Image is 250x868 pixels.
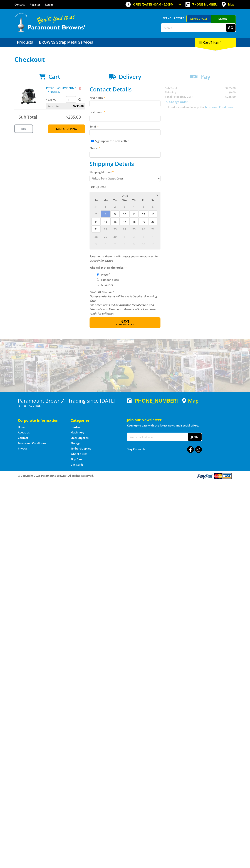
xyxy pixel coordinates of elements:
[71,447,91,450] a: Go to the Timber Supplies page
[18,431,30,434] a: Go to the About Us page
[148,218,157,225] span: 20
[139,210,148,218] span: 12
[14,473,236,479] div: ® Copyright 2025 Paramount Browns'. All Rights Reserved.
[110,198,120,203] span: Tu
[101,203,110,210] span: 1
[186,15,211,22] a: Gepps Cross
[148,210,157,218] span: 13
[18,86,39,107] img: PETROL VOLUME PUMP 1" (25MM)
[127,423,232,428] p: Keep up to date with the latest news and special offers.
[139,225,148,233] span: 26
[119,73,141,80] span: Delivery
[90,95,160,100] label: First name
[18,441,46,445] a: Go to the Terms and Conditions page
[129,218,138,225] span: 18
[90,317,160,328] button: Next Confirm order
[90,110,160,114] label: Last name
[91,218,101,225] span: 14
[148,203,157,210] span: 6
[127,433,188,441] input: Your email address
[110,203,120,210] span: 2
[133,3,174,6] span: OPEN [DATE]
[90,255,158,262] em: Paramount Browns will contact you when your order is ready for pickup
[101,210,110,218] span: 8
[71,463,83,467] a: Go to the Gift Cards page
[90,124,160,129] label: Email
[97,323,153,326] span: Confirm order
[91,198,101,203] span: Su
[71,441,80,445] a: Go to the Storage page
[129,203,138,210] span: 4
[71,436,88,440] a: Go to the Steel Supplies page
[148,198,157,203] span: Sa
[91,203,101,210] span: 31
[101,233,110,240] span: 29
[18,436,28,440] a: Go to the Contact page
[120,218,129,225] span: 17
[18,425,26,429] a: Go to the Home page
[120,203,129,210] span: 3
[139,198,148,203] span: Fr
[139,240,148,248] span: 10
[18,418,63,423] h5: Corporate Information
[121,194,129,197] span: [DATE]
[66,114,81,120] span: $235.00
[46,103,85,109] p: Item total:
[110,210,120,218] span: 9
[195,38,236,47] div: Cart
[139,218,148,225] span: 19
[90,265,160,270] label: Who will pick up the order?
[90,170,160,174] label: Shipping Method
[14,3,25,6] a: Go to the Contact page
[79,86,81,90] a: Remove from cart
[90,175,160,182] select: Please select a shipping method.
[46,86,76,94] a: PETROL VOLUME PUMP 1" (25MM)
[90,129,160,136] input: Please enter your email address.
[120,233,129,240] span: 1
[90,185,160,189] label: Pick Up Date
[90,101,160,107] input: Please enter your first name.
[91,233,101,240] span: 28
[97,284,99,286] input: Please select who will pick up the order.
[18,447,27,450] a: Go to the Privacy page
[14,13,86,32] img: Paramount Browns'
[90,146,160,150] label: Phone
[148,225,157,233] span: 27
[210,40,221,44] span: (1 item)
[139,203,148,210] span: 5
[110,225,120,233] span: 23
[129,225,138,233] span: 25
[101,225,110,233] span: 22
[127,398,178,403] div: [PHONE_NUMBER]
[71,431,84,434] a: Go to the Machinery page
[110,218,120,225] span: 16
[148,233,157,240] span: 4
[45,3,53,6] a: Log in
[48,124,85,133] a: Keep Shopping
[182,398,199,404] a: View a map of Gepps Cross location
[129,233,138,240] span: 2
[100,277,120,283] label: Someone Else
[129,210,138,218] span: 11
[188,433,202,441] button: Join
[226,24,236,32] button: Go
[129,198,138,203] span: Th
[91,225,101,233] span: 21
[46,97,65,102] p: $235.00
[101,240,110,248] span: 6
[101,218,110,225] span: 15
[97,278,99,281] input: Please select who will pick up the order.
[120,240,129,248] span: 8
[91,210,101,218] span: 7
[97,273,99,276] input: Please select who will pick up the order.
[71,418,116,423] h5: Categories
[14,56,236,63] h1: Checkout
[48,73,60,80] span: Cart
[127,417,232,422] h5: Join our Newsletter
[139,233,148,240] span: 3
[95,139,129,143] label: Sign up for the newsletter
[90,86,160,93] h2: Contact Details
[151,3,174,6] span: 8:00am - 5:00pm
[90,160,160,167] h2: Shipping Details
[100,271,111,278] label: Myself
